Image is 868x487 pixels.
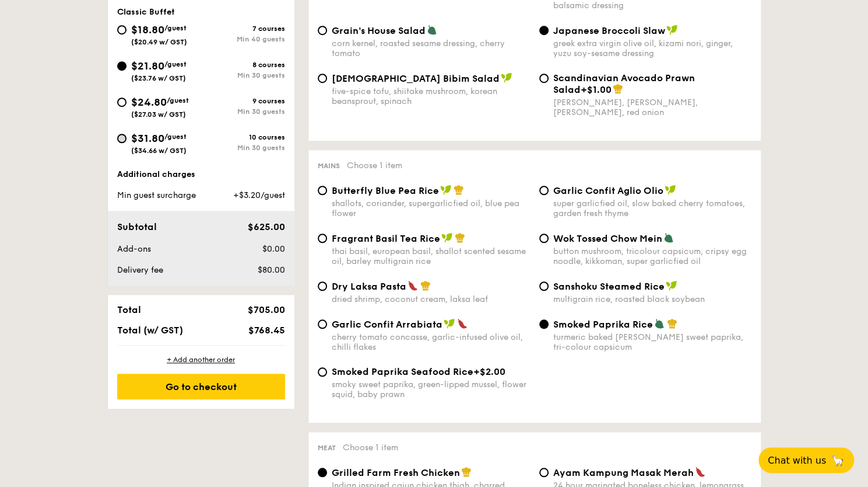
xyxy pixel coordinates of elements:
img: icon-chef-hat.a58ddaea.svg [613,84,623,94]
input: $21.80/guest($23.76 w/ GST)8 coursesMin 30 guests [117,61,126,71]
div: 10 courses [201,133,285,141]
span: 🦙 [831,454,845,467]
span: Scandinavian Avocado Prawn Salad [553,72,695,95]
span: ($23.76 w/ GST) [131,74,186,82]
span: Classic Buffet [117,7,175,17]
img: icon-vegan.f8ff3823.svg [666,25,678,35]
img: icon-chef-hat.a58ddaea.svg [454,185,464,195]
span: Total (w/ GST) [117,325,183,336]
img: icon-vegan.f8ff3823.svg [441,232,453,243]
span: Choose 1 item [343,443,398,453]
span: $18.80 [131,23,164,36]
span: Grilled Farm Fresh Chicken [332,467,460,478]
img: icon-vegetarian.fe4039eb.svg [663,232,674,243]
input: Garlic Confit Aglio Oliosuper garlicfied oil, slow baked cherry tomatoes, garden fresh thyme [539,186,549,195]
input: Butterfly Blue Pea Riceshallots, coriander, supergarlicfied oil, blue pea flower [318,186,327,195]
img: icon-chef-hat.a58ddaea.svg [461,467,472,477]
span: Total [117,304,141,315]
span: Subtotal [117,221,157,232]
img: icon-chef-hat.a58ddaea.svg [420,280,431,291]
span: $80.00 [257,265,284,275]
span: $31.80 [131,132,164,145]
span: Wok Tossed Chow Mein [553,233,662,244]
div: Min 30 guests [201,107,285,116]
input: Scandinavian Avocado Prawn Salad+$1.00[PERSON_NAME], [PERSON_NAME], [PERSON_NAME], red onion [539,74,549,83]
div: cherry tomato concasse, garlic-infused olive oil, chilli flakes [332,332,530,352]
span: /guest [164,60,187,68]
span: $21.80 [131,60,164,72]
span: /guest [164,133,187,141]
input: Grilled Farm Fresh ChickenIndian inspired cajun chicken thigh, charred broccoli, slow baked cherr... [318,468,327,477]
img: icon-vegan.f8ff3823.svg [666,280,677,291]
span: $625.00 [247,221,284,232]
span: Japanese Broccoli Slaw [553,25,665,36]
span: Meat [318,444,336,452]
span: Garlic Confit Arrabiata [332,319,442,330]
input: Sanshoku Steamed Ricemultigrain rice, roasted black soybean [539,281,549,291]
img: icon-spicy.37a8142b.svg [695,467,705,477]
div: Min 30 guests [201,71,285,79]
span: Garlic Confit Aglio Olio [553,185,663,196]
span: Min guest surcharge [117,190,196,200]
input: Fragrant Basil Tea Ricethai basil, european basil, shallot scented sesame oil, barley multigrain ... [318,234,327,243]
div: Min 30 guests [201,144,285,152]
span: +$3.20/guest [233,190,284,200]
span: Fragrant Basil Tea Rice [332,233,440,244]
span: Chat with us [768,455,826,466]
div: Min 40 guests [201,35,285,43]
img: icon-chef-hat.a58ddaea.svg [455,232,465,243]
span: $0.00 [262,244,284,254]
input: $24.80/guest($27.03 w/ GST)9 coursesMin 30 guests [117,98,126,107]
div: super garlicfied oil, slow baked cherry tomatoes, garden fresh thyme [553,199,751,218]
div: turmeric baked [PERSON_NAME] sweet paprika, tri-colour capsicum [553,332,751,352]
div: 9 courses [201,97,285,105]
img: icon-vegan.f8ff3823.svg [665,185,676,195]
span: $24.80 [131,96,167,109]
span: Dry Laksa Pasta [332,281,406,292]
div: Go to checkout [117,374,285,399]
div: shallots, coriander, supergarlicfied oil, blue pea flower [332,199,530,218]
input: Dry Laksa Pastadried shrimp, coconut cream, laksa leaf [318,281,327,291]
span: /guest [167,96,189,105]
img: icon-vegan.f8ff3823.svg [444,318,455,329]
input: Grain's House Saladcorn kernel, roasted sesame dressing, cherry tomato [318,26,327,35]
div: corn kernel, roasted sesame dressing, cherry tomato [332,39,530,58]
input: Japanese Broccoli Slawgreek extra virgin olive oil, kizami nori, ginger, yuzu soy-sesame dressing [539,26,549,35]
img: icon-chef-hat.a58ddaea.svg [667,318,677,329]
div: smoky sweet paprika, green-lipped mussel, flower squid, baby prawn [332,380,530,399]
input: Smoked Paprika Seafood Rice+$2.00smoky sweet paprika, green-lipped mussel, flower squid, baby prawn [318,367,327,377]
div: Additional charges [117,169,285,180]
span: Ayam Kampung Masak Merah [553,467,694,478]
div: multigrain rice, roasted black soybean [553,294,751,304]
input: [DEMOGRAPHIC_DATA] Bibim Saladfive-spice tofu, shiitake mushroom, korean beansprout, spinach [318,74,327,83]
span: Delivery fee [117,265,163,275]
div: 7 courses [201,25,285,33]
span: Choose 1 item [347,161,402,171]
input: Wok Tossed Chow Meinbutton mushroom, tricolour capsicum, cripsy egg noodle, kikkoman, super garli... [539,234,549,243]
span: /guest [164,24,187,32]
div: [PERSON_NAME], [PERSON_NAME], [PERSON_NAME], red onion [553,98,751,117]
img: icon-vegan.f8ff3823.svg [440,185,452,195]
span: +$2.00 [473,366,505,377]
span: $705.00 [247,304,284,315]
input: Smoked Paprika Riceturmeric baked [PERSON_NAME] sweet paprika, tri-colour capsicum [539,319,549,329]
span: +$1.00 [581,84,612,95]
span: ($34.66 w/ GST) [131,147,187,155]
span: Grain's House Salad [332,25,426,36]
span: Smoked Paprika Seafood Rice [332,366,473,377]
img: icon-spicy.37a8142b.svg [457,318,468,329]
div: five-spice tofu, shiitake mushroom, korean beansprout, spinach [332,86,530,106]
input: Ayam Kampung Masak Merah24 hour marinated boneless chicken, lemongrass and lime leaf scented samb... [539,468,549,477]
span: Sanshoku Steamed Rice [553,281,665,292]
span: $768.45 [248,325,284,336]
span: Add-ons [117,244,151,254]
div: + Add another order [117,355,285,364]
button: Chat with us🦙 [758,447,854,473]
input: $31.80/guest($34.66 w/ GST)10 coursesMin 30 guests [117,134,126,143]
img: icon-spicy.37a8142b.svg [407,280,418,291]
span: ($27.03 w/ GST) [131,110,186,119]
span: Mains [318,162,340,170]
div: 8 courses [201,61,285,69]
div: button mushroom, tricolour capsicum, cripsy egg noodle, kikkoman, super garlicfied oil [553,246,751,266]
input: $18.80/guest($20.49 w/ GST)7 coursesMin 40 guests [117,25,126,34]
